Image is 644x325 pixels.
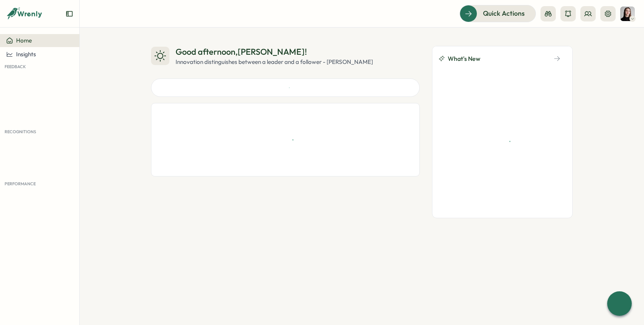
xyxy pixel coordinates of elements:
div: Good afternoon , [PERSON_NAME] ! [176,46,373,58]
div: Innovation distinguishes between a leader and a follower - [PERSON_NAME] [176,58,373,66]
span: Quick Actions [483,8,525,18]
button: Quick Actions [460,5,536,22]
span: Insights [16,51,36,58]
span: What's New [448,54,480,64]
button: Expand sidebar [66,10,73,18]
span: Home [16,37,32,44]
img: Elena Ladushyna [620,7,635,21]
